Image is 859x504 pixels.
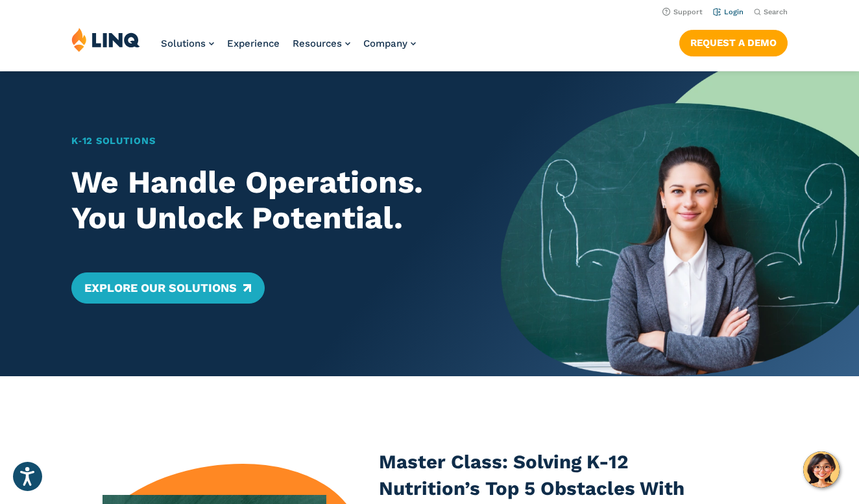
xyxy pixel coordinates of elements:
button: Open Search Bar [754,7,788,17]
a: Solutions [161,38,214,49]
nav: Primary Navigation [161,27,416,70]
a: Company [363,38,416,49]
img: Home Banner [501,71,859,376]
img: LINQ | K‑12 Software [71,27,140,52]
button: Hello, have a question? Let’s chat. [803,451,840,488]
a: Request a Demo [679,30,788,56]
span: Company [363,38,407,49]
span: Solutions [161,38,206,49]
h1: K‑12 Solutions [71,134,466,148]
a: Experience [227,38,280,49]
nav: Button Navigation [679,27,788,56]
a: Support [662,8,703,16]
a: Explore Our Solutions [71,272,264,304]
a: Login [713,8,744,16]
h2: We Handle Operations. You Unlock Potential. [71,165,466,236]
span: Search [764,8,788,16]
a: Resources [293,38,350,49]
span: Resources [293,38,342,49]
